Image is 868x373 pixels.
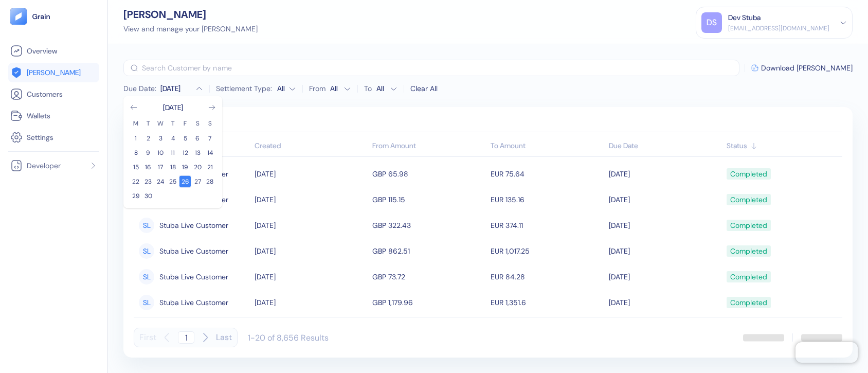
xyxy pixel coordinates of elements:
[252,187,370,212] td: [DATE]
[123,9,258,20] div: [PERSON_NAME]
[727,140,837,151] div: Sort ascending
[374,80,397,97] button: To
[252,238,370,264] td: [DATE]
[730,191,767,208] div: Completed
[139,269,154,285] div: SL
[159,217,228,234] span: Stuba Live Customer
[159,242,228,260] span: Stuba Live Customer
[252,264,370,290] td: [DATE]
[130,147,142,159] button: 8
[204,147,216,159] button: 14
[795,342,858,363] iframe: Chatra live chat
[179,132,191,145] button: 5
[130,103,138,112] button: Go to previous month
[10,8,27,25] img: logo-tablet-V2.svg
[252,161,370,187] td: [DATE]
[410,83,438,94] div: Clear All
[191,147,204,159] button: 13
[204,119,216,128] th: Sunday
[728,24,829,33] div: [EMAIL_ADDRESS][DOMAIN_NAME]
[216,85,272,92] label: Settlement Type:
[370,238,488,264] td: GBP 862.51
[142,190,154,202] button: 30
[154,119,167,128] th: Wednesday
[488,161,606,187] td: EUR 75.64
[370,290,488,315] td: GBP 1,179.96
[27,89,63,99] span: Customers
[142,119,154,128] th: Tuesday
[701,12,722,33] div: DS
[130,132,142,145] button: 1
[10,45,97,57] a: Overview
[10,110,97,122] a: Wallets
[167,175,179,188] button: 25
[488,290,606,315] td: EUR 1,351.6
[488,187,606,212] td: EUR 135.16
[32,13,51,20] img: logo
[27,111,50,121] span: Wallets
[204,175,216,188] button: 28
[10,131,97,144] a: Settings
[606,290,725,315] td: [DATE]
[730,217,767,234] div: Completed
[370,212,488,238] td: GBP 322.43
[277,80,296,97] button: Settlement Type:
[10,88,97,100] a: Customers
[606,238,725,264] td: [DATE]
[364,85,372,92] label: To
[159,294,228,311] span: Stuba Live Customer
[167,161,179,173] button: 18
[142,132,154,145] button: 2
[488,212,606,238] td: EUR 374.11
[191,119,204,128] th: Saturday
[27,132,53,143] span: Settings
[370,161,488,187] td: GBP 65.98
[123,83,156,94] span: Due Date :
[139,218,154,233] div: SL
[761,64,853,72] span: Download [PERSON_NAME]
[252,212,370,238] td: [DATE]
[179,119,191,128] th: Friday
[139,295,154,310] div: SL
[167,147,179,159] button: 11
[163,102,183,113] div: [DATE]
[204,161,216,173] button: 21
[370,264,488,290] td: GBP 73.72
[154,147,167,159] button: 10
[179,175,191,188] button: 26
[130,190,142,202] button: 29
[728,12,761,23] div: Dev Stuba
[609,140,722,151] div: Sort ascending
[606,264,725,290] td: [DATE]
[167,132,179,145] button: 4
[142,175,154,188] button: 23
[130,175,142,188] button: 22
[159,268,228,286] span: Stuba Live Customer
[255,140,368,151] div: Sort ascending
[606,212,725,238] td: [DATE]
[27,161,61,171] span: Developer
[488,136,606,157] th: To Amount
[730,165,767,183] div: Completed
[10,66,97,79] a: [PERSON_NAME]
[167,119,179,128] th: Thursday
[130,161,142,173] button: 15
[130,119,142,128] th: Monday
[160,83,191,94] div: [DATE]
[751,64,853,72] button: Download [PERSON_NAME]
[204,132,216,145] button: 7
[488,238,606,264] td: EUR 1,017.25
[208,103,216,112] button: Go to next month
[252,290,370,315] td: [DATE]
[328,80,351,97] button: From
[216,328,232,347] button: Last
[123,24,258,34] div: View and manage your [PERSON_NAME]
[27,67,81,78] span: [PERSON_NAME]
[730,294,767,311] div: Completed
[142,60,739,76] input: Search Customer by name
[370,187,488,212] td: GBP 115.15
[606,187,725,212] td: [DATE]
[123,83,203,94] button: Due Date:[DATE]
[179,147,191,159] button: 12
[191,132,204,145] button: 6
